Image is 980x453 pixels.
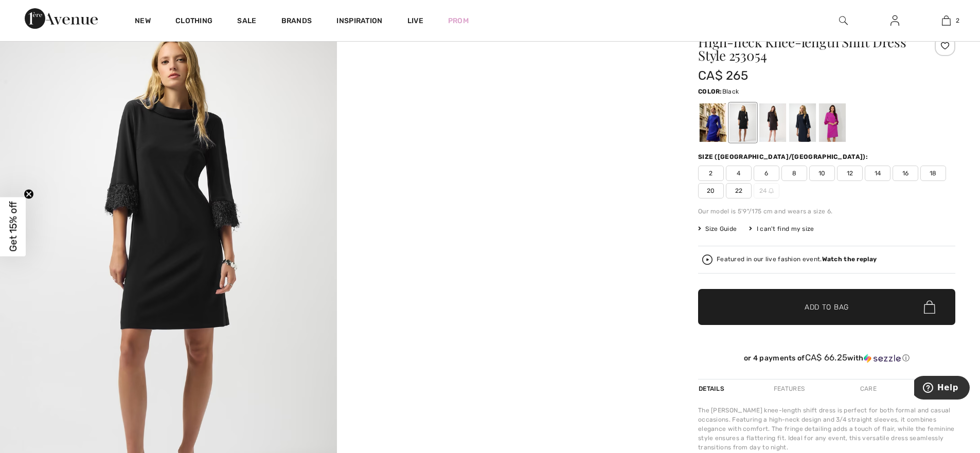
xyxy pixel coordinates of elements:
div: Mocha [759,103,786,142]
div: The [PERSON_NAME] knee-length shift dress is perfect for both formal and casual occasions. Featur... [698,406,955,452]
span: Color: [698,88,722,95]
h1: High-neck Knee-length Shift Dress Style 253054 [698,35,913,62]
span: 6 [754,166,779,181]
span: 20 [698,183,724,198]
span: 14 [865,166,890,181]
a: New [135,16,151,27]
img: ring-m.svg [769,188,774,193]
img: Bag.svg [924,300,935,314]
span: CA$ 66.25 [805,352,848,363]
div: or 4 payments of with [698,353,955,363]
img: 1ère Avenue [25,8,98,29]
div: or 4 payments ofCA$ 66.25withSezzle Click to learn more about Sezzle [698,353,955,367]
div: Size ([GEOGRAPHIC_DATA]/[GEOGRAPHIC_DATA]): [698,152,870,161]
button: Add to Bag [698,289,955,325]
a: Prom [448,15,469,26]
span: 18 [920,166,946,181]
span: 8 [781,166,807,181]
strong: Watch the replay [822,256,877,263]
span: Black [722,88,739,95]
div: Black [729,103,756,142]
img: search the website [839,14,848,27]
div: Featured in our live fashion event. [717,256,877,263]
div: Care [851,379,885,398]
a: Live [407,15,423,26]
span: CA$ 265 [698,68,748,83]
div: Our model is 5'9"/175 cm and wears a size 6. [698,207,955,216]
a: Clothing [175,16,212,27]
div: Royal Sapphire 163 [700,103,726,142]
span: 12 [837,166,863,181]
div: Midnight Blue [789,103,816,142]
span: 2 [956,16,959,25]
div: I can't find my size [749,224,814,233]
a: Sign In [882,14,907,27]
span: 22 [726,183,752,198]
span: Get 15% off [7,202,19,252]
span: Size Guide [698,224,737,233]
span: 16 [893,166,918,181]
a: 2 [921,14,971,27]
span: Inspiration [336,16,382,27]
img: My Info [890,14,899,27]
video: Your browser does not support the video tag. [337,10,674,178]
span: 2 [698,166,724,181]
div: Details [698,379,727,398]
a: Sale [237,16,256,27]
iframe: Opens a widget where you can find more information [914,376,970,402]
img: Watch the replay [702,255,712,265]
span: 4 [726,166,752,181]
button: Close teaser [24,189,34,199]
img: Sezzle [864,354,901,363]
a: Brands [281,16,312,27]
div: Cosmos [819,103,846,142]
span: Add to Bag [805,302,849,313]
img: My Bag [942,14,951,27]
span: 10 [809,166,835,181]
span: 24 [754,183,779,198]
div: Features [765,379,813,398]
